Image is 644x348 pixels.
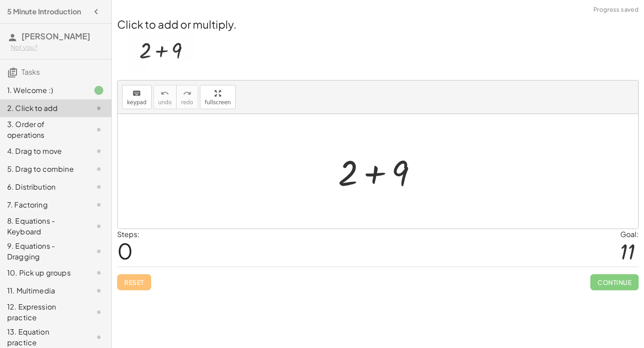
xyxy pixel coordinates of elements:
i: Task not started. [93,307,104,318]
div: Not you? [11,43,104,52]
i: Task not started. [93,146,104,157]
label: Steps: [117,229,140,239]
div: 12. Expression practice [7,301,79,323]
i: undo [161,88,169,99]
div: 11. Multimedia [7,285,79,296]
button: redoredo [176,85,198,109]
span: undo [158,99,172,106]
div: 13. Equation practice [7,327,79,348]
i: Task not started. [93,199,104,210]
div: 2. Click to add [7,103,79,114]
span: Tasks [21,67,40,76]
h2: Click to add or multiply. [117,17,639,32]
div: 3. Order of operations [7,119,79,140]
i: Task not started. [93,246,104,257]
span: Progress saved [593,5,639,14]
button: keyboardkeypad [122,85,152,109]
i: Task not started. [93,124,104,135]
span: 0 [117,237,133,264]
i: Task not started. [93,182,104,192]
div: 9. Equations - Dragging [7,241,79,262]
i: Task not started. [93,103,104,114]
i: Task not started. [93,221,104,232]
div: 1. Welcome :) [7,85,79,96]
i: redo [183,88,191,99]
div: 10. Pick up groups [7,267,79,278]
span: [PERSON_NAME] [21,31,90,41]
div: 8. Equations - Keyboard [7,216,79,237]
div: Goal: [620,229,639,240]
i: keyboard [132,88,141,99]
div: 7. Factoring [7,199,79,210]
i: Task finished. [93,85,104,96]
i: Task not started. [93,164,104,174]
button: fullscreen [200,85,236,109]
h4: 5 Minute Introduction [7,6,81,17]
button: undoundo [153,85,177,109]
span: fullscreen [205,99,231,106]
div: 4. Drag to move [7,146,79,157]
div: 5. Drag to combine [7,164,79,174]
div: 6. Distribution [7,182,79,192]
i: Task not started. [93,285,104,296]
i: Task not started. [93,332,104,343]
img: acc24cad2d66776ab3378aca534db7173dae579742b331bb719a8ca59f72f8de.webp [128,32,194,71]
span: keypad [127,99,147,106]
span: redo [181,99,193,106]
i: Task not started. [93,267,104,278]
